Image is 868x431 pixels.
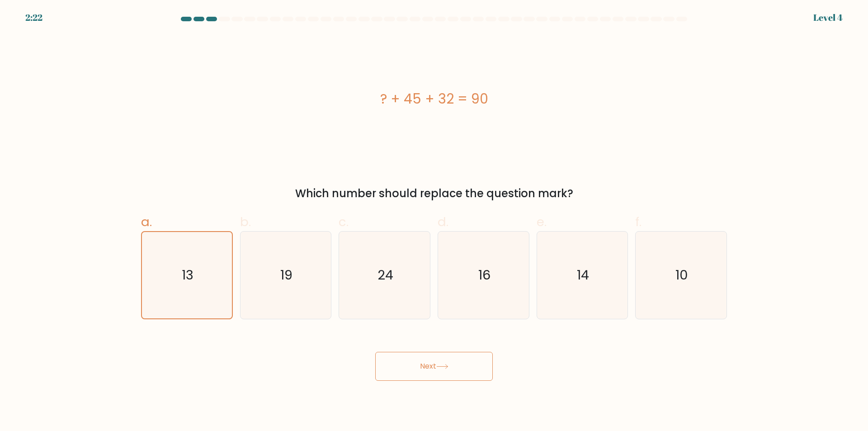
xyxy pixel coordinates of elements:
text: 13 [182,266,193,284]
div: Which number should replace the question mark? [146,185,722,202]
span: d. [438,213,448,231]
span: e. [537,213,547,231]
div: 2:22 [25,11,42,24]
div: Level 4 [813,11,843,24]
text: 16 [478,266,491,284]
text: 14 [577,266,589,284]
text: 10 [676,266,689,284]
text: 24 [377,266,393,284]
span: f. [635,213,642,231]
text: 19 [280,266,292,284]
button: Next [375,352,493,381]
span: b. [240,213,251,231]
span: c. [339,213,349,231]
span: a. [141,213,152,231]
div: ? + 45 + 32 = 90 [141,89,727,109]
